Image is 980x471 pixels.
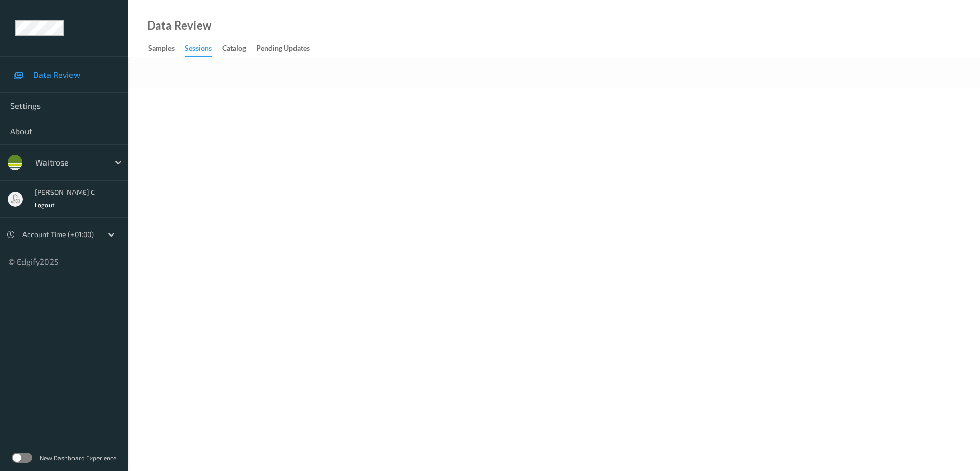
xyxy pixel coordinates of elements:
a: Samples [148,41,185,56]
div: Catalog [222,43,246,56]
a: Pending Updates [256,41,320,56]
div: Samples [148,43,175,56]
a: Catalog [222,41,256,56]
a: Sessions [185,41,222,57]
div: Pending Updates [256,43,310,56]
div: Sessions [185,43,212,57]
div: Data Review [147,20,211,31]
